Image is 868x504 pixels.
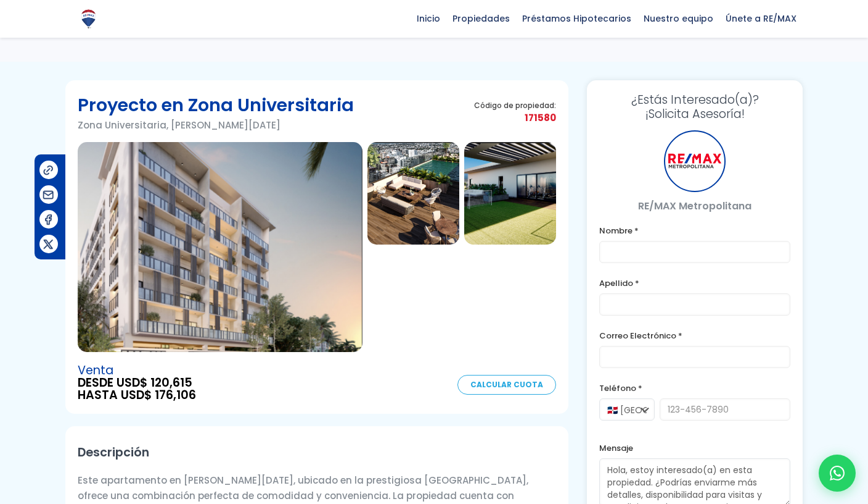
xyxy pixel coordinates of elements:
[664,130,726,192] div: RE/MAX Metropolitana
[78,377,196,389] span: DESDE USD$ 120,615
[446,9,516,28] span: Propiedades
[474,110,556,125] span: 171580
[599,93,790,121] h3: ¡Solicita Asesoría!
[660,398,790,421] input: 123-456-7890
[516,9,637,28] span: Préstamos Hipotecarios
[42,213,55,226] img: Compartir
[599,328,790,343] label: Correo Electrónico *
[637,9,719,28] span: Nuestro equipo
[599,380,790,396] label: Teléfono *
[78,439,556,466] h2: Descripción
[42,238,55,251] img: Compartir
[474,101,556,110] span: Código de propiedad:
[42,164,55,177] img: Compartir
[599,275,790,291] label: Apellido *
[78,8,99,30] img: Logo de REMAX
[78,364,196,377] span: Venta
[599,223,790,238] label: Nombre *
[367,142,459,245] img: Proyecto en Zona Universitaria
[457,375,556,395] a: Calcular Cuota
[411,9,446,28] span: Inicio
[78,117,354,133] p: Zona Universitaria, [PERSON_NAME][DATE]
[78,93,354,117] h1: Proyecto en Zona Universitaria
[599,93,790,107] span: ¿Estás Interesado(a)?
[599,440,790,456] label: Mensaje
[42,188,55,201] img: Compartir
[719,9,803,28] span: Únete a RE/MAX
[464,142,556,245] img: Proyecto en Zona Universitaria
[78,142,362,352] img: Proyecto en Zona Universitaria
[599,198,790,214] p: RE/MAX Metropolitana
[78,389,196,401] span: HASTA USD$ 176,106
